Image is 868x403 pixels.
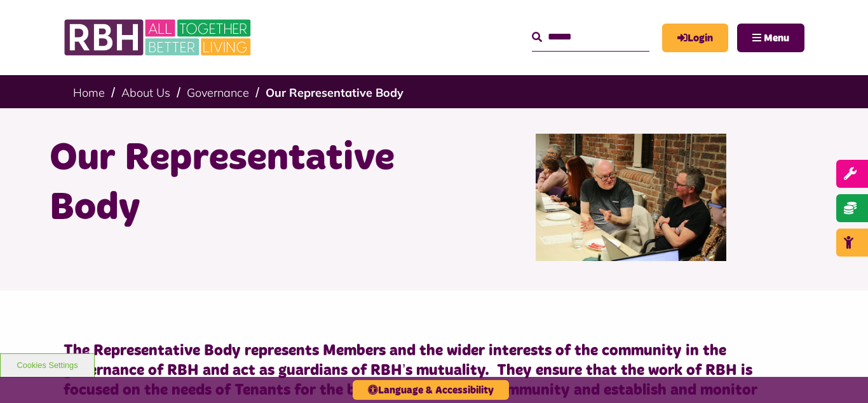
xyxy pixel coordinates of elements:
a: Our Representative Body [266,85,403,100]
a: Governance [187,85,249,100]
a: Home [73,85,105,100]
a: MyRBH [662,24,728,52]
img: Rep Body [536,134,726,261]
button: Navigation [737,24,804,52]
h1: Our Representative Body [50,134,424,233]
a: About Us [121,85,170,100]
iframe: Netcall Web Assistant for live chat [811,346,868,403]
span: Menu [764,33,789,43]
img: RBH [64,13,254,62]
button: Language & Accessibility [353,380,509,400]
